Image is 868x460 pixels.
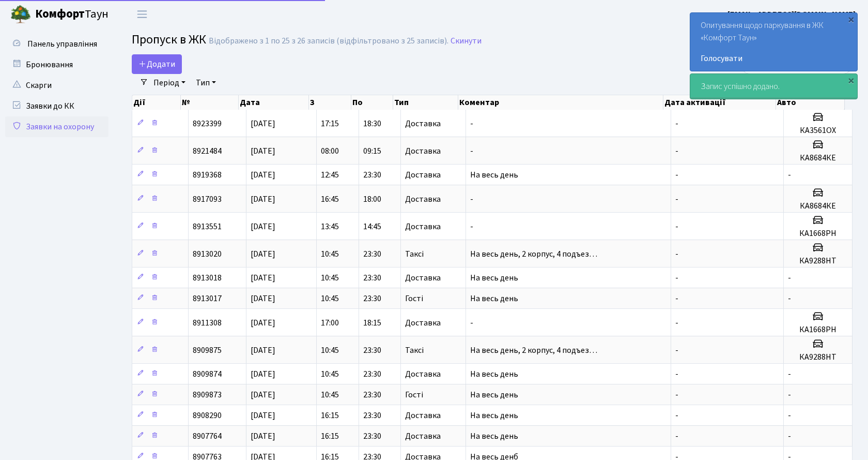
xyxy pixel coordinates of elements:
[181,95,239,110] th: №
[363,169,381,181] span: 23:30
[193,118,222,129] span: 8923399
[470,317,473,329] span: -
[351,95,393,110] th: По
[727,8,856,21] a: [EMAIL_ADDRESS][DOMAIN_NAME]
[251,410,275,421] span: [DATE]
[701,52,847,65] a: Голосувати
[251,169,275,181] span: [DATE]
[675,293,678,304] span: -
[405,147,441,155] span: Доставка
[192,74,220,92] a: Тип
[675,169,678,181] span: -
[675,145,678,157] span: -
[239,95,309,110] th: Дата
[405,432,441,440] span: Доставка
[405,294,423,303] span: Гості
[788,293,791,304] span: -
[321,345,339,356] span: 10:45
[675,410,678,421] span: -
[251,118,275,129] span: [DATE]
[690,74,857,99] div: Запис успішно додано.
[149,74,190,92] a: Період
[363,410,381,421] span: 23:30
[470,248,597,260] span: На весь день, 2 корпус, 4 подъез…
[35,6,85,22] b: Комфорт
[451,36,482,46] a: Скинути
[193,169,222,181] span: 8919368
[193,145,222,157] span: 8921484
[321,145,339,157] span: 08:00
[251,368,275,380] span: [DATE]
[405,120,441,128] span: Доставка
[363,345,381,356] span: 23:30
[5,96,109,116] a: Заявки до КК
[675,431,678,442] span: -
[10,4,31,25] img: logo.png
[675,389,678,400] span: -
[470,410,518,421] span: На весь день
[788,201,848,211] h5: КА8684КЕ
[690,13,857,71] div: Опитування щодо паркування в ЖК «Комфорт Таун»
[846,14,856,24] div: ×
[132,31,206,49] span: Пропуск в ЖК
[193,221,222,232] span: 8913551
[675,118,678,129] span: -
[251,194,275,205] span: [DATE]
[788,229,848,239] h5: КА1668РН
[27,38,97,50] span: Панель управління
[675,248,678,260] span: -
[788,256,848,266] h5: КА9288НТ
[193,194,222,205] span: 8917093
[846,75,856,85] div: ×
[788,410,791,421] span: -
[470,293,518,304] span: На весь день
[675,317,678,329] span: -
[363,272,381,284] span: 23:30
[251,389,275,400] span: [DATE]
[251,293,275,304] span: [DATE]
[132,95,181,110] th: Дії
[405,222,441,231] span: Доставка
[363,221,381,232] span: 14:45
[788,325,848,335] h5: КА1668РН
[35,6,109,23] span: Таун
[405,391,423,399] span: Гості
[132,54,182,74] a: Додати
[193,410,222,421] span: 8908290
[675,221,678,232] span: -
[363,293,381,304] span: 23:30
[321,389,339,400] span: 10:45
[405,274,441,282] span: Доставка
[405,346,424,354] span: Таксі
[321,317,339,329] span: 17:00
[251,345,275,356] span: [DATE]
[363,194,381,205] span: 18:00
[321,194,339,205] span: 16:45
[251,317,275,329] span: [DATE]
[193,431,222,442] span: 8907764
[788,368,791,380] span: -
[675,194,678,205] span: -
[405,411,441,420] span: Доставка
[363,317,381,329] span: 18:15
[405,319,441,327] span: Доставка
[675,272,678,284] span: -
[5,116,109,137] a: Заявки на охорону
[321,410,339,421] span: 16:15
[363,118,381,129] span: 18:30
[776,95,845,110] th: Авто
[138,58,175,70] span: Додати
[129,6,155,23] button: Переключити навігацію
[5,54,109,75] a: Бронювання
[405,195,441,203] span: Доставка
[363,368,381,380] span: 23:30
[470,431,518,442] span: На весь день
[193,345,222,356] span: 8909875
[470,145,473,157] span: -
[788,352,848,362] h5: КА9288НТ
[405,370,441,378] span: Доставка
[393,95,459,110] th: Тип
[470,118,473,129] span: -
[470,169,518,181] span: На весь день
[193,389,222,400] span: 8909873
